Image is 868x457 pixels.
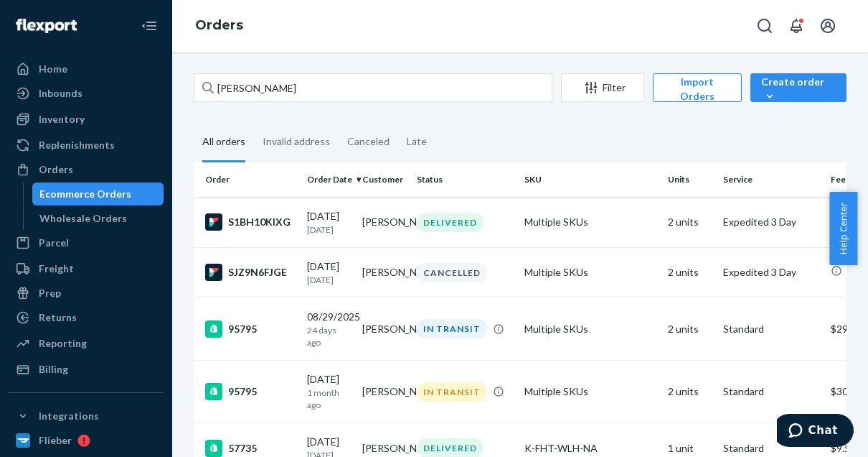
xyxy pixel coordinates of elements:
[723,441,819,456] p: Standard
[662,162,717,197] th: Units
[135,11,164,40] button: Close Navigation
[9,358,164,381] a: Billing
[362,173,406,185] div: Customer
[411,162,519,197] th: Status
[194,162,301,197] th: Order
[723,265,819,280] p: Expedited 3 Day
[9,158,164,181] a: Orders
[519,162,662,197] th: SKU
[750,11,779,40] button: Open Search Box
[307,372,351,411] div: [DATE]
[9,82,164,105] a: Inbounds
[205,213,296,231] div: S1BH10KIXG
[813,11,842,40] button: Open account menu
[307,387,351,411] p: 1 month ago
[417,263,487,282] div: CANCELLED
[307,274,351,286] p: [DATE]
[357,361,412,423] td: [PERSON_NAME]
[407,123,427,160] div: Late
[39,162,73,177] div: Orders
[39,262,74,276] div: Freight
[561,73,644,102] button: Filter
[9,134,164,157] a: Replenishments
[829,192,857,265] button: Help Center
[9,231,164,254] a: Parcel
[9,332,164,355] a: Reporting
[307,259,351,286] div: [DATE]
[417,382,487,402] div: IN TRANSIT
[519,197,662,247] td: Multiple SKUs
[9,405,164,428] button: Integrations
[194,73,552,102] input: Search orders
[32,207,164,230] a: Wholesale Orders
[307,310,351,348] div: 08/29/2025
[307,223,351,236] p: [DATE]
[662,297,717,360] td: 2 units
[32,183,164,206] a: Ecommerce Orders
[9,57,164,80] a: Home
[263,123,330,160] div: Invalid address
[39,187,131,201] div: Ecommerce Orders
[782,11,811,40] button: Open notifications
[39,286,61,300] div: Prep
[717,162,825,197] th: Service
[662,361,717,423] td: 2 units
[39,310,77,325] div: Returns
[524,441,656,456] div: K-FHT-WLH-NA
[761,75,836,103] div: Create order
[723,322,819,336] p: Standard
[205,264,296,281] div: SJZ9N6FJGE
[307,209,351,236] div: [DATE]
[39,62,67,76] div: Home
[205,320,296,338] div: 95795
[184,5,255,47] ol: breadcrumbs
[777,414,854,450] iframe: Opens a widget where you can chat to one of our agents
[301,162,357,197] th: Order Date
[39,433,72,448] div: Flieber
[9,282,164,305] a: Prep
[39,112,85,126] div: Inventory
[9,108,164,131] a: Inventory
[357,297,412,360] td: [PERSON_NAME]
[39,211,127,226] div: Wholesale Orders
[723,384,819,399] p: Standard
[39,138,115,152] div: Replenishments
[519,247,662,297] td: Multiple SKUs
[39,336,87,351] div: Reporting
[662,247,717,297] td: 2 units
[39,362,68,377] div: Billing
[417,213,483,232] div: DELIVERED
[519,297,662,360] td: Multiple SKUs
[9,306,164,329] a: Returns
[307,324,351,348] p: 24 days ago
[202,123,245,162] div: All orders
[39,409,99,423] div: Integrations
[562,80,643,95] div: Filter
[9,257,164,280] a: Freight
[39,236,69,250] div: Parcel
[750,73,846,102] button: Create order
[347,123,390,160] div: Canceled
[16,19,77,33] img: Flexport logo
[723,215,819,229] p: Expedited 3 Day
[357,247,412,297] td: [PERSON_NAME]
[519,361,662,423] td: Multiple SKUs
[39,86,82,101] div: Inbounds
[205,440,296,457] div: 57735
[653,73,742,102] button: Import Orders
[662,197,717,247] td: 2 units
[9,429,164,452] a: Flieber
[417,319,487,338] div: IN TRANSIT
[357,197,412,247] td: [PERSON_NAME]
[195,17,243,33] a: Orders
[205,383,296,400] div: 95795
